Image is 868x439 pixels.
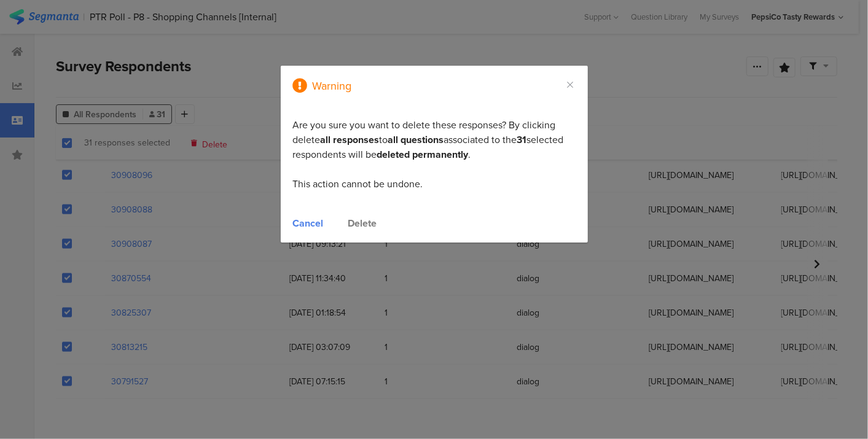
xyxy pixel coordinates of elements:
div: Delete [348,216,377,230]
div: dialog [281,66,588,243]
div: Cancel [293,216,324,230]
button: Close [566,78,576,92]
span: Are you sure you want to delete these responses? By clicking delete to associated to the selected... [293,118,564,191]
b: deleted permanently [377,147,469,161]
b: 31 [517,133,527,147]
b: all responses [321,133,380,147]
div: Warning [313,80,352,91]
b: all questions [388,133,444,147]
